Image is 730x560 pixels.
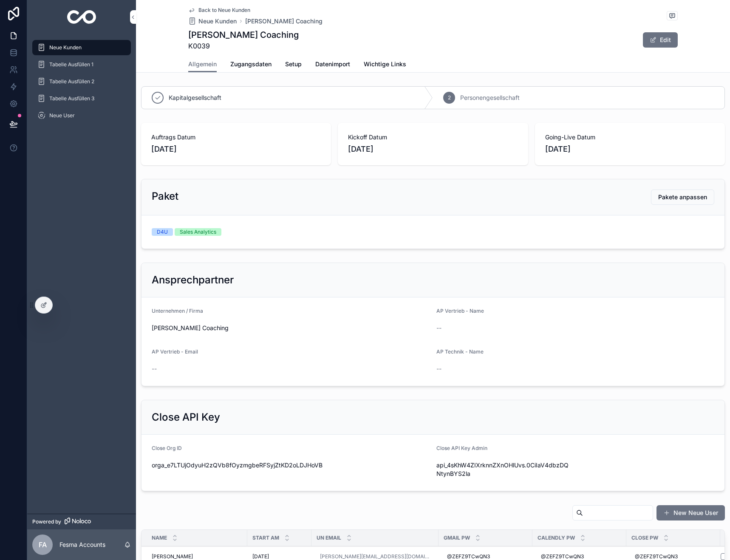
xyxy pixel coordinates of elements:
a: Powered by [27,514,136,529]
a: Zugangsdaten [230,57,272,74]
a: Tabelle Ausfüllen 1 [32,57,131,72]
span: 2 [448,94,451,101]
span: UN Email [317,535,341,541]
span: Back to Neue Kunden [198,7,250,14]
a: Tabelle Ausfüllen 3 [32,91,131,106]
span: Tabelle Ausfüllen 1 [49,61,93,68]
span: Start am [252,535,279,541]
button: Pakete anpassen [651,189,714,205]
span: Datenimport [315,60,350,68]
span: @ZEFZ9TCwQN3 [447,553,490,560]
span: Kickoff Datum [348,133,518,141]
span: orga_e7LTUjOdyuH2zQVb8fOyzmgbeRFSyjZtKD2oLDJHoVB [152,461,430,469]
h2: Paket [152,189,178,203]
span: Name [152,535,167,541]
span: Allgemein [188,60,217,68]
span: [PERSON_NAME] [152,553,193,560]
span: Close Org ID [152,445,182,451]
a: Tabelle Ausfüllen 2 [32,74,131,89]
span: [PERSON_NAME] Coaching [152,324,430,332]
span: Pakete anpassen [658,193,707,201]
p: Fesma Accounts [59,540,105,549]
span: @ZEFZ9TCwQN3 [635,553,678,560]
span: Wichtige Links [364,60,406,68]
button: Edit [643,32,678,48]
h1: [PERSON_NAME] Coaching [188,29,299,41]
span: [DATE] [151,143,321,155]
img: App logo [67,10,96,24]
span: Tabelle Ausfüllen 3 [49,95,94,102]
a: [DATE] [252,553,306,560]
span: Neue Kunden [49,44,82,51]
span: Personengesellschaft [460,93,520,102]
span: AP Technik - Name [436,348,484,355]
div: Sales Analytics [180,228,216,236]
span: Neue Kunden [198,17,237,25]
span: Unternehmen / Firma [152,308,203,314]
span: AP Vertrieb - Name [436,308,484,314]
span: Close Pw [631,535,658,541]
div: D4U [157,228,168,236]
a: Wichtige Links [364,57,406,74]
span: Gmail Pw [444,535,470,541]
a: Datenimport [315,57,350,74]
a: Back to Neue Kunden [188,7,250,14]
span: AP Vertrieb - Email [152,348,198,355]
a: Neue Kunden [188,17,237,25]
span: Setup [285,60,302,68]
span: Auftrags Datum [151,133,321,141]
span: Powered by [32,518,61,525]
span: [DATE] [348,143,518,155]
span: Close API Key Admin [436,445,487,451]
a: Neue User [32,108,131,123]
a: Allgemein [188,57,217,73]
span: Neue User [49,112,75,119]
a: Neue Kunden [32,40,131,55]
a: Setup [285,57,302,74]
span: -- [436,365,441,373]
span: [DATE] [252,553,269,560]
span: [DATE] [545,143,715,155]
span: api_4sKhW4ZIXrknnZXnOHlUvs.0CiIaV4dbzDQNtynBYS2la [436,461,572,478]
span: Calendly Pw [538,535,575,541]
span: @ZEFZ9TCwQN3 [541,553,584,560]
span: -- [436,324,441,332]
span: Zugangsdaten [230,60,272,68]
span: Tabelle Ausfüllen 2 [49,78,94,85]
h2: Close API Key [152,410,220,424]
span: -- [152,365,157,373]
span: Going-Live Datum [545,133,715,141]
span: K0039 [188,41,299,51]
span: FA [39,540,47,550]
div: scrollable content [27,34,136,134]
a: [PERSON_NAME][EMAIL_ADDRESS][DOMAIN_NAME] [320,553,430,560]
a: [PERSON_NAME] Coaching [245,17,323,25]
a: [PERSON_NAME] [152,553,242,560]
button: New Neue User [656,505,725,520]
span: Kapitalgesellschaft [169,93,221,102]
h2: Ansprechpartner [152,273,234,287]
